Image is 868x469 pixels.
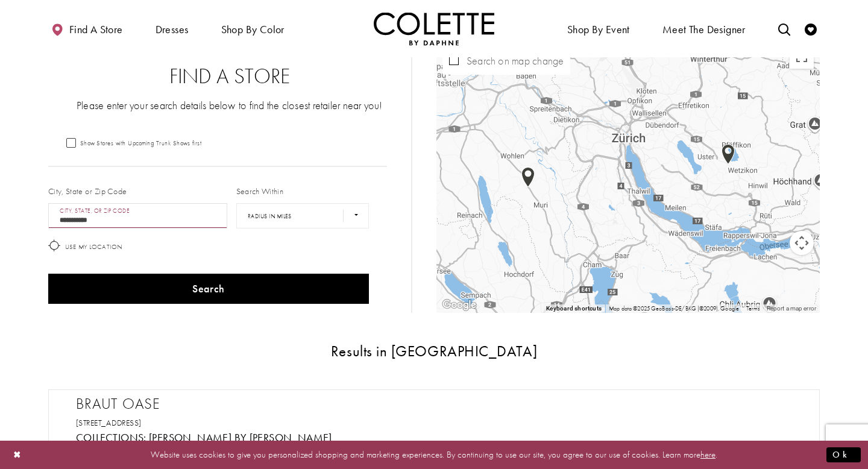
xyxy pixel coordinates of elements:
button: Keyboard shortcuts [546,304,602,313]
p: Please enter your search details below to find the closest retailer near you! [72,98,387,113]
button: Close Dialog [7,444,28,465]
p: Website uses cookies to give you personalized shopping and marketing experiences. By continuing t... [87,447,781,463]
img: Google Image #44 [439,297,479,313]
img: Colette by Daphne [374,12,494,45]
div: Map with store locations [436,39,820,313]
h2: Braut Oase [76,395,804,413]
h3: Results in [GEOGRAPHIC_DATA] [48,343,820,359]
button: Search [48,274,369,304]
label: Search Within [236,185,283,197]
a: Report a map error [767,305,816,312]
h2: Find a Store [72,65,387,89]
a: here [700,449,715,461]
select: Radius In Miles [236,203,369,228]
a: Terms (opens in new tab) [746,304,759,312]
a: Check Wishlist [802,12,820,45]
a: Visit Home Page [374,12,494,45]
span: Map data ©2025 GeoBasis-DE/BKG (©2009), Google [609,304,739,312]
a: Visit Colette by Daphne page [149,430,332,444]
button: Map camera controls [790,231,814,255]
button: Submit Dialog [826,447,861,462]
span: Collections: [76,430,146,444]
a: Toggle search [775,12,793,45]
a: [STREET_ADDRESS] [76,417,142,428]
label: City, State or Zip Code [48,185,127,197]
a: Open this area in Google Maps (opens a new window) [439,297,479,313]
input: City, State, or ZIP Code [48,203,227,228]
